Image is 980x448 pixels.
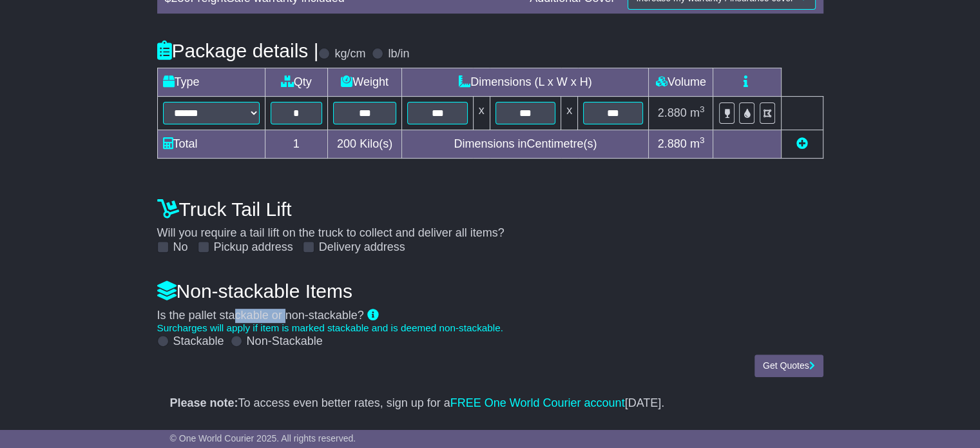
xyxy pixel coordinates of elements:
span: m [690,106,705,119]
span: m [690,137,705,150]
h4: Truck Tail Lift [157,199,823,220]
label: Non-Stackable [247,335,323,349]
a: Add new item [796,137,808,150]
span: 200 [337,137,356,150]
div: Surcharges will apply if item is marked stackable and is deemed non-stackable. [157,322,823,334]
td: x [473,97,490,130]
button: Get Quotes [754,355,823,377]
span: 2.880 [658,137,687,150]
td: Total [157,130,265,159]
label: No [173,240,188,255]
p: To access even better rates, sign up for a [DATE]. [170,396,811,411]
label: lb/in [388,47,409,61]
td: Weight [327,68,402,97]
td: x [561,97,578,130]
div: Will you require a tail lift on the truck to collect and deliver all items? [151,191,830,255]
label: Pickup address [214,240,293,255]
td: Qty [265,68,327,97]
h4: Package details | [157,40,319,61]
h4: Non-stackable Items [157,280,823,302]
td: Volume [649,68,713,97]
td: Kilo(s) [327,130,402,159]
label: Delivery address [319,240,405,255]
sup: 3 [700,135,705,145]
span: 2.880 [658,106,687,119]
td: Type [157,68,265,97]
label: Stackable [173,335,224,349]
td: Dimensions in Centimetre(s) [402,130,649,159]
a: FREE One World Courier account [450,396,625,409]
td: 1 [265,130,327,159]
sup: 3 [700,104,705,114]
label: kg/cm [334,47,365,61]
td: Dimensions (L x W x H) [402,68,649,97]
span: © One World Courier 2025. All rights reserved. [170,433,356,443]
span: Is the pallet stackable or non-stackable? [157,309,364,322]
strong: Please note: [170,396,238,409]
